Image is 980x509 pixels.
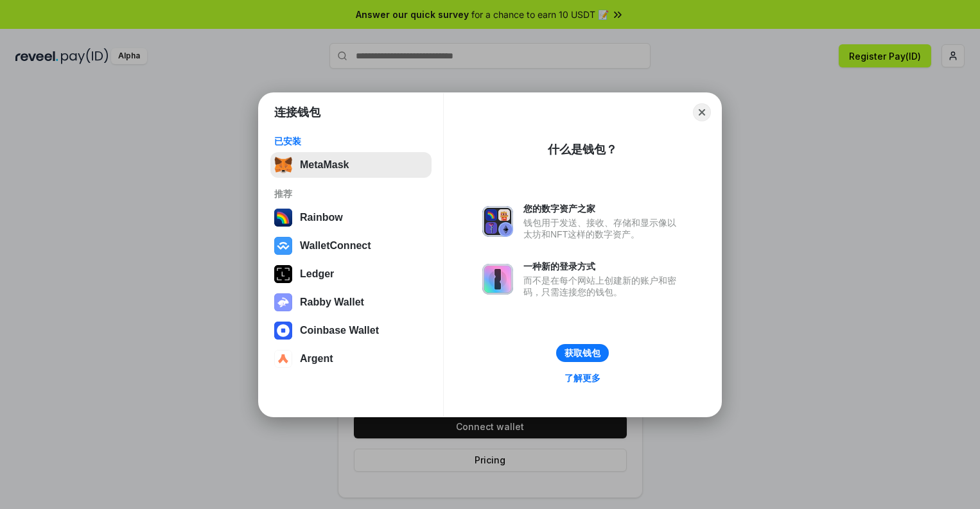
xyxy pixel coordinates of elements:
img: svg+xml,%3Csvg%20xmlns%3D%22http%3A%2F%2Fwww.w3.org%2F2000%2Fsvg%22%20fill%3D%22none%22%20viewBox... [482,264,513,295]
div: 什么是钱包？ [548,142,617,157]
div: WalletConnect [300,240,371,252]
div: Rabby Wallet [300,297,364,308]
img: svg+xml,%3Csvg%20xmlns%3D%22http%3A%2F%2Fwww.w3.org%2F2000%2Fsvg%22%20fill%3D%22none%22%20viewBox... [274,293,292,311]
div: 获取钱包 [564,347,600,359]
h1: 连接钱包 [274,105,320,120]
button: MetaMask [270,152,432,178]
button: Close [693,103,711,121]
div: 已安装 [274,135,428,147]
button: Rabby Wallet [270,289,432,315]
div: Argent [300,353,333,365]
img: svg+xml,%3Csvg%20width%3D%2228%22%20height%3D%2228%22%20viewBox%3D%220%200%2028%2028%22%20fill%3D... [274,350,292,368]
img: svg+xml,%3Csvg%20width%3D%2228%22%20height%3D%2228%22%20viewBox%3D%220%200%2028%2028%22%20fill%3D... [274,322,292,340]
div: 而不是在每个网站上创建新的账户和密码，只需连接您的钱包。 [523,275,683,298]
div: MetaMask [300,159,349,171]
img: svg+xml,%3Csvg%20width%3D%2228%22%20height%3D%2228%22%20viewBox%3D%220%200%2028%2028%22%20fill%3D... [274,237,292,255]
button: Coinbase Wallet [270,318,432,343]
div: 推荐 [274,188,428,200]
div: Ledger [300,268,334,280]
img: svg+xml,%3Csvg%20xmlns%3D%22http%3A%2F%2Fwww.w3.org%2F2000%2Fsvg%22%20width%3D%2228%22%20height%3... [274,265,292,283]
button: Argent [270,346,432,372]
img: svg+xml,%3Csvg%20fill%3D%22none%22%20height%3D%2233%22%20viewBox%3D%220%200%2035%2033%22%20width%... [274,156,292,174]
button: Ledger [270,261,432,287]
button: 获取钱包 [556,344,609,362]
button: Rainbow [270,205,432,230]
img: svg+xml,%3Csvg%20xmlns%3D%22http%3A%2F%2Fwww.w3.org%2F2000%2Fsvg%22%20fill%3D%22none%22%20viewBox... [482,206,513,237]
div: Coinbase Wallet [300,325,379,336]
button: WalletConnect [270,233,432,259]
a: 了解更多 [557,370,608,386]
div: Rainbow [300,212,343,223]
div: 了解更多 [564,372,600,384]
div: 一种新的登录方式 [523,261,683,272]
div: 您的数字资产之家 [523,203,683,214]
img: svg+xml,%3Csvg%20width%3D%22120%22%20height%3D%22120%22%20viewBox%3D%220%200%20120%20120%22%20fil... [274,209,292,227]
div: 钱包用于发送、接收、存储和显示像以太坊和NFT这样的数字资产。 [523,217,683,240]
